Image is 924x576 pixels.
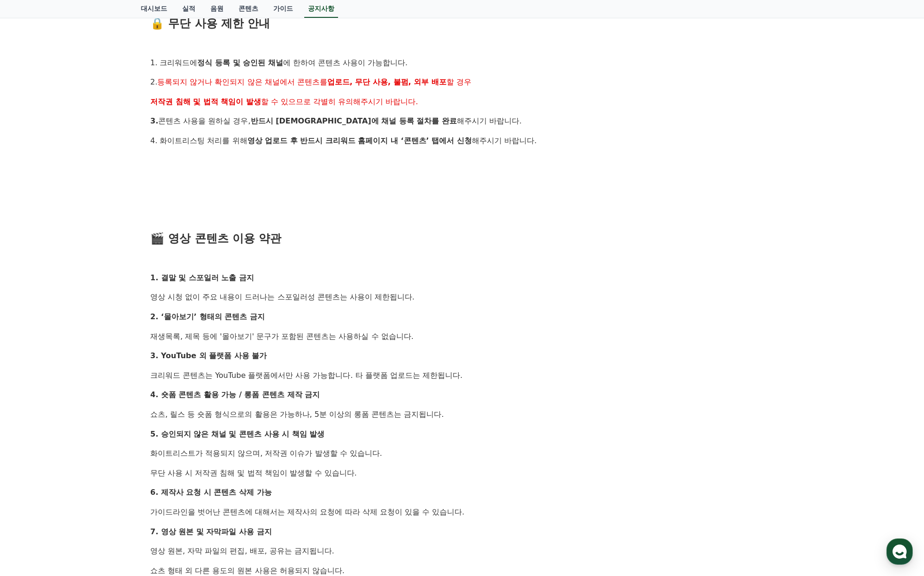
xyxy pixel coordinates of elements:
[150,232,281,245] span: 🎬 영상 콘텐츠 이용 약관
[150,351,267,360] strong: 3. YouTube 외 플랫폼 사용 불가
[327,77,447,86] strong: 업로드, 무단 사용, 불펌, 외부 배포
[150,17,270,30] span: 🔒 무단 사용 제한 안내
[150,447,774,460] p: 화이트리스트가 적용되지 않으며, 저작권 이슈가 발생할 수 있습니다.
[447,77,471,86] span: 할 경우
[150,291,774,303] p: 영상 시청 없이 주요 내용이 드러나는 스포일러성 콘텐츠는 사용이 제한됩니다.
[150,390,320,399] strong: 4. 숏폼 콘텐츠 활용 가능 / 롱폼 콘텐츠 제작 금지
[145,312,156,319] span: 설정
[150,527,272,536] strong: 7. 영상 원본 및 자막파일 사용 금지
[150,488,272,497] strong: 6. 제작사 요청 시 콘텐츠 삭제 가능
[157,77,327,86] span: 등록되지 않거나 확인되지 않은 채널에서 콘텐츠를
[261,97,418,106] span: 할 수 있으므로 각별히 유의해주시기 바랍니다.
[150,408,774,421] p: 쇼츠, 릴스 등 숏폼 형식으로의 활용은 가능하나, 5분 이상의 롱폼 콘텐츠는 금지됩니다.
[251,116,457,125] strong: 반드시 [DEMOGRAPHIC_DATA]에 채널 등록 절차를 완료
[150,312,265,321] strong: 2. ‘몰아보기’ 형태의 콘텐츠 금지
[150,545,774,557] p: 영상 원본, 자막 파일의 편집, 배포, 공유는 금지됩니다.
[62,298,121,321] a: 대화
[150,115,774,127] p: 콘텐츠 사용을 원하실 경우, 해주시기 바랍니다.
[150,273,254,282] strong: 1. 결말 및 스포일러 노출 금지
[3,298,62,321] a: 홈
[121,298,180,321] a: 설정
[150,116,158,125] strong: 3.
[86,312,97,320] span: 대화
[150,97,261,106] strong: 저작권 침해 및 법적 책임이 발생
[150,467,774,479] p: 무단 사용 시 저작권 침해 및 법적 책임이 발생할 수 있습니다.
[150,506,774,518] p: 가이드라인을 벗어난 콘텐츠에 대해서는 제작사의 요청에 따라 삭제 요청이 있을 수 있습니다.
[150,76,774,88] p: 2.
[247,136,472,145] strong: 영상 업로드 후 반드시 크리워드 홈페이지 내 ‘콘텐츠’ 탭에서 신청
[150,330,774,343] p: 재생목록, 제목 등에 '몰아보기' 문구가 포함된 콘텐츠는 사용하실 수 없습니다.
[150,57,774,69] p: 1. 크리워드에 에 한하여 콘텐츠 사용이 가능합니다.
[150,430,324,438] strong: 5. 승인되지 않은 채널 및 콘텐츠 사용 시 책임 발생
[150,369,774,382] p: 크리워드 콘텐츠는 YouTube 플랫폼에서만 사용 가능합니다. 타 플랫폼 업로드는 제한됩니다.
[30,312,35,319] span: 홈
[150,135,774,147] p: 4. 화이트리스팅 처리를 위해 해주시기 바랍니다.
[197,58,283,67] strong: 정식 등록 및 승인된 채널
